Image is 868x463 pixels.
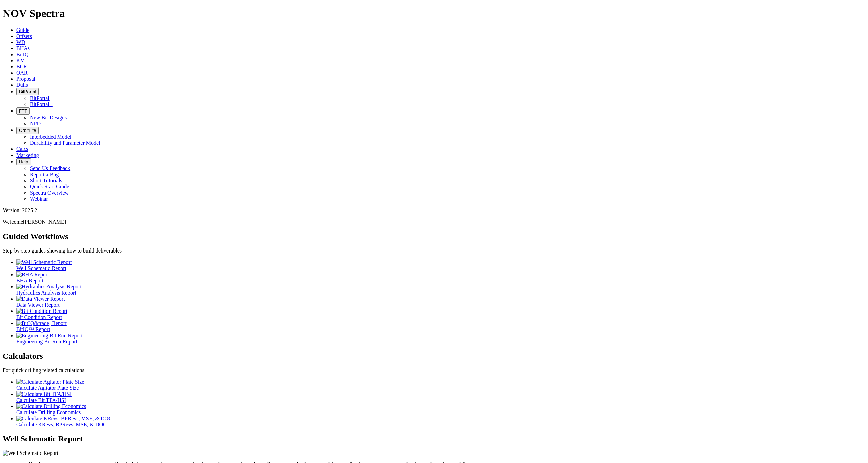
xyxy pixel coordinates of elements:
h2: Well Schematic Report [3,434,865,443]
button: Help [16,158,31,165]
span: BitPortal [19,89,36,94]
a: Calculate KRevs, BPRevs, MSE, & DOC Calculate KRevs, BPRevs, MSE, & DOC [16,416,865,427]
a: Well Schematic Report Well Schematic Report [16,259,865,271]
img: Data Viewer Report [16,296,65,302]
p: Step-by-step guides showing how to build deliverables [3,248,865,254]
a: Calculate Bit TFA/HSI Calculate Bit TFA/HSI [16,391,865,403]
a: Offsets [16,33,32,39]
a: Marketing [16,152,39,158]
img: Calculate Drilling Economics [16,403,86,409]
a: BHAs [16,45,30,51]
a: BitIQ&trade; Report BitIQ™ Report [16,320,865,332]
span: Engineering Bit Run Report [16,339,77,344]
img: Well Schematic Report [16,259,72,265]
img: Calculate KRevs, BPRevs, MSE, & DOC [16,416,112,422]
img: Hydraulics Analysis Report [16,284,82,290]
button: BitPortal [16,88,39,95]
a: Spectra Overview [30,190,69,196]
span: BHA Report [16,278,43,283]
span: Well Schematic Report [16,265,66,271]
h2: Guided Workflows [3,232,865,241]
a: Calculate Agitator Plate Size Calculate Agitator Plate Size [16,379,865,391]
span: FTT [19,108,27,114]
img: Calculate Bit TFA/HSI [16,391,72,397]
a: KM [16,58,25,63]
span: [PERSON_NAME] [23,219,66,225]
div: Version: 2025.2 [3,207,865,214]
a: Bit Condition Report Bit Condition Report [16,308,865,320]
a: Calculate Drilling Economics Calculate Drilling Economics [16,403,865,415]
a: OAR [16,70,28,76]
a: Proposal [16,76,35,82]
img: Bit Condition Report [16,308,67,314]
span: Hydraulics Analysis Report [16,290,76,296]
a: BitPortal+ [30,101,53,107]
a: Hydraulics Analysis Report Hydraulics Analysis Report [16,284,865,296]
a: WD [16,39,25,45]
a: Send Us Feedback [30,165,70,171]
img: Calculate Agitator Plate Size [16,379,84,385]
a: Interbedded Model [30,134,71,140]
img: Well Schematic Report [3,450,58,456]
a: BitPortal [30,95,50,101]
a: Calcs [16,146,28,152]
button: OrbitLite [16,127,39,134]
a: Durability and Parameter Model [30,140,100,146]
span: Data Viewer Report [16,302,60,308]
a: Quick Start Guide [30,184,69,189]
span: OrbitLite [19,128,36,133]
a: Short Tutorials [30,178,62,183]
a: Dulls [16,82,28,88]
a: Report a Bug [30,172,59,177]
span: Help [19,159,28,164]
a: Guide [16,27,29,33]
span: Bit Condition Report [16,314,62,320]
a: Engineering Bit Run Report Engineering Bit Run Report [16,333,865,344]
img: BitIQ&trade; Report [16,320,67,326]
a: Webinar [30,196,48,202]
p: Welcome [3,219,865,225]
a: New Bit Designs [30,115,67,120]
a: BCR [16,64,27,69]
h2: Calculators [3,351,865,361]
img: BHA Report [16,271,49,278]
p: For quick drilling related calculations [3,367,865,374]
a: BHA Report BHA Report [16,271,865,283]
h1: NOV Spectra [3,7,865,20]
button: FTT [16,107,30,115]
a: BitIQ [16,52,28,57]
img: Engineering Bit Run Report [16,333,83,339]
a: Data Viewer Report Data Viewer Report [16,296,865,308]
span: BitIQ™ Report [16,326,50,332]
a: NPD [30,121,41,126]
